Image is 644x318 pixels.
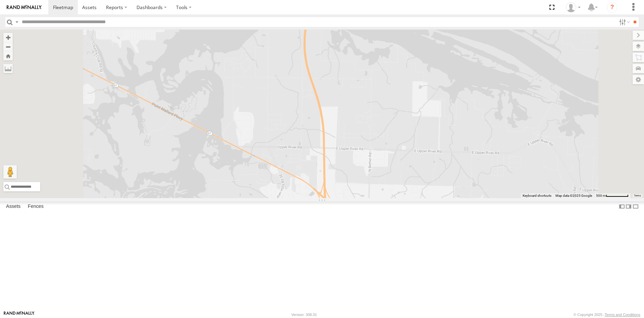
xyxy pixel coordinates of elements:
div: © Copyright 2025 - [574,313,640,317]
button: Keyboard shortcuts [523,193,551,198]
label: Search Filter Options [616,17,631,27]
label: Measure [3,64,13,73]
i: ? [607,2,618,13]
button: Zoom in [3,33,13,42]
button: Drag Pegman onto the map to open Street View [3,165,17,179]
label: Fences [24,202,47,211]
div: Version: 308.01 [291,313,317,317]
div: Juan Lopez [563,2,583,12]
span: Map data ©2025 Google [555,194,592,197]
a: Visit our Website [4,311,35,318]
label: Assets [3,202,24,211]
label: Dock Summary Table to the Left [619,201,625,211]
button: Map Scale: 500 m per 64 pixels [594,193,631,198]
span: 500 m [596,194,606,197]
label: Map Settings [633,75,644,84]
label: Search Query [14,17,19,27]
label: Dock Summary Table to the Right [625,201,632,211]
img: rand-logo.svg [7,5,42,10]
button: Zoom Home [3,51,13,60]
label: Hide Summary Table [632,201,639,211]
button: Zoom out [3,42,13,51]
a: Terms and Conditions [605,313,640,317]
a: Terms (opens in new tab) [634,194,641,197]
